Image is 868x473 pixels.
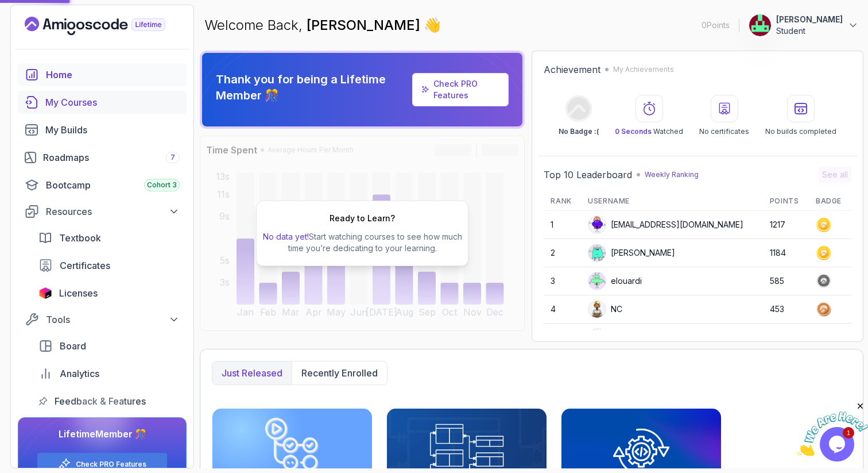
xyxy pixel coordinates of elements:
p: Just released [222,366,282,380]
a: certificates [32,254,187,277]
a: licenses [32,282,187,305]
span: Certificates [60,259,110,272]
th: Username [581,192,763,211]
span: No data yet! [263,232,309,241]
div: [EMAIL_ADDRESS][DOMAIN_NAME] [588,216,743,234]
a: home [18,63,187,86]
p: Start watching courses to see how much time you’re dedicating to your learning. [261,231,463,254]
div: My Courses [45,95,180,109]
th: Badge [809,192,851,211]
h2: Top 10 Leaderboard [544,168,632,182]
div: elouardi [588,272,642,290]
a: feedback [32,390,187,413]
div: Tools [46,313,180,326]
td: 453 [763,295,809,324]
div: Kalpanakakarla [588,328,669,347]
p: No Badge :( [559,127,599,136]
a: analytics [32,362,187,385]
img: jetbrains icon [38,287,52,299]
img: default monster avatar [588,272,606,290]
iframe: chat widget [797,401,868,456]
p: No certificates [699,127,749,136]
td: 1 [544,211,581,239]
div: Bootcamp [46,178,180,192]
button: Recently enrolled [292,362,387,384]
th: Rank [544,192,581,211]
p: [PERSON_NAME] [776,14,843,25]
span: Analytics [60,367,99,380]
p: Recently enrolled [301,366,378,380]
td: 4 [544,295,581,324]
button: Just released [212,362,292,384]
td: 1217 [763,211,809,239]
span: [PERSON_NAME] [307,17,424,33]
button: Tools [18,309,187,330]
div: [PERSON_NAME] [588,244,675,262]
p: Thank you for being a Lifetime Member 🎊 [216,71,408,103]
td: 2 [544,239,581,267]
div: Roadmaps [43,151,180,164]
span: 👋 [424,16,441,34]
p: No builds completed [765,127,836,136]
h2: Ready to Learn? [330,213,395,224]
p: My Achievements [613,65,674,74]
h2: Achievement [544,63,600,76]
div: Home [46,68,180,82]
a: builds [18,118,187,141]
p: Weekly Ranking [645,170,699,179]
span: Textbook [59,231,101,245]
span: Board [60,339,86,353]
img: user profile image [588,301,606,318]
p: Watched [615,127,683,136]
p: Welcome Back, [204,16,441,34]
button: Resources [18,201,187,222]
span: 7 [170,153,175,162]
img: user profile image [749,14,771,36]
a: Landing page [25,17,192,35]
a: board [32,334,187,357]
img: default monster avatar [588,216,606,233]
img: default monster avatar [588,244,606,262]
a: textbook [32,226,187,249]
a: roadmaps [18,146,187,169]
td: 5 [544,324,581,352]
a: Check PRO Features [433,79,478,100]
span: 0 Seconds [615,127,652,136]
a: courses [18,91,187,114]
p: 0 Points [702,20,730,31]
th: Points [763,192,809,211]
td: 1184 [763,239,809,267]
img: default monster avatar [588,329,606,346]
td: 3 [544,267,581,295]
a: Check PRO Features [412,73,509,106]
span: Cohort 3 [147,180,177,190]
div: Resources [46,205,180,218]
td: 585 [763,267,809,295]
p: Student [776,25,843,37]
button: See all [819,167,851,183]
span: Feedback & Features [55,394,146,408]
a: Check PRO Features [76,460,146,469]
a: bootcamp [18,174,187,197]
div: NC [588,300,622,318]
div: My Builds [45,123,180,137]
span: Licenses [59,286,98,300]
button: user profile image[PERSON_NAME]Student [749,14,859,37]
td: 407 [763,324,809,352]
